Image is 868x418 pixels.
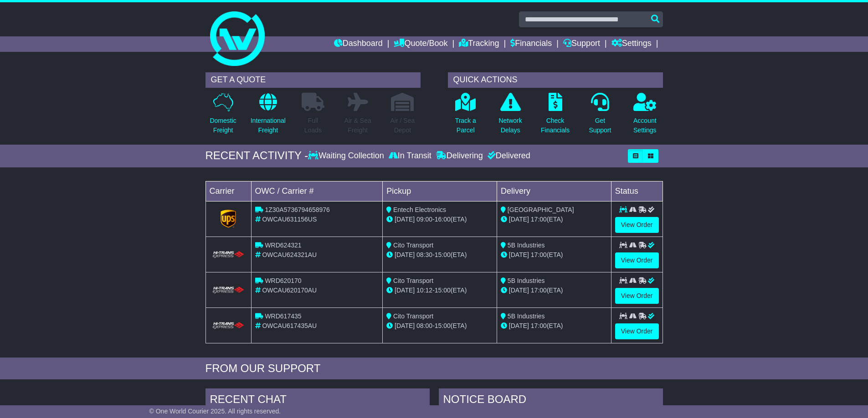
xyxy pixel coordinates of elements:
[302,116,324,135] p: Full Loads
[250,92,286,140] a: InternationalFreight
[393,242,433,249] span: Cito Transport
[541,116,570,135] p: Check Financials
[501,250,607,260] div: (ETA)
[265,277,301,284] span: WRD620170
[390,116,415,135] p: Air / Sea Depot
[393,312,433,320] span: Cito Transport
[265,242,301,249] span: WRD624321
[262,251,317,258] span: OWCAU624321AU
[508,277,545,284] span: 5B Industries
[205,149,308,162] div: RECENT ACTIVITY -
[211,322,246,330] img: HiTrans.png
[510,36,552,52] a: Financials
[205,72,421,88] div: GET A QUOTE
[344,116,371,135] p: Air & Sea Freight
[588,92,611,140] a: GetSupport
[251,181,383,201] td: OWC / Carrier #
[485,151,530,161] div: Delivered
[435,216,451,223] span: 16:00
[386,286,493,295] div: - (ETA)
[334,36,383,52] a: Dashboard
[540,92,570,140] a: CheckFinancials
[615,217,659,233] a: View Order
[205,181,251,201] td: Carrier
[386,321,493,331] div: - (ETA)
[416,216,432,223] span: 09:00
[393,277,433,284] span: Cito Transport
[416,287,432,294] span: 10:12
[383,181,497,201] td: Pickup
[589,116,611,135] p: Get Support
[498,92,522,140] a: NetworkDelays
[265,312,301,320] span: WRD617435
[416,251,432,258] span: 08:30
[508,312,545,320] span: 5B Industries
[563,36,600,52] a: Support
[435,287,451,294] span: 15:00
[435,322,451,329] span: 15:00
[611,181,663,201] td: Status
[501,215,607,224] div: (ETA)
[221,210,236,228] img: GetCarrierServiceLogo
[501,286,607,295] div: (ETA)
[209,92,236,140] a: DomesticFreight
[509,322,529,329] span: [DATE]
[531,251,547,258] span: 17:00
[497,181,611,201] td: Delivery
[210,116,236,135] p: Domestic Freight
[455,92,477,140] a: Track aParcel
[615,252,659,268] a: View Order
[509,251,529,258] span: [DATE]
[509,216,529,223] span: [DATE]
[501,321,607,331] div: (ETA)
[393,206,446,213] span: Entech Electronics
[265,206,329,213] span: 1Z30A5736794658976
[508,242,545,249] span: 5B Industries
[439,388,663,413] div: NOTICE BOARD
[615,288,659,304] a: View Order
[394,36,447,52] a: Quote/Book
[498,116,522,135] p: Network Delays
[459,36,499,52] a: Tracking
[262,322,317,329] span: OWCAU617435AU
[611,36,652,52] a: Settings
[205,388,430,413] div: RECENT CHAT
[386,151,434,161] div: In Transit
[262,216,317,223] span: OWCAU631156US
[395,287,415,294] span: [DATE]
[211,286,246,295] img: HiTrans.png
[386,215,493,224] div: - (ETA)
[416,322,432,329] span: 08:00
[251,116,286,135] p: International Freight
[633,116,657,135] p: Account Settings
[211,251,246,259] img: HiTrans.png
[308,151,386,161] div: Waiting Collection
[633,92,657,140] a: AccountSettings
[435,251,451,258] span: 15:00
[509,287,529,294] span: [DATE]
[262,287,317,294] span: OWCAU620170AU
[531,287,547,294] span: 17:00
[395,251,415,258] span: [DATE]
[395,216,415,223] span: [DATE]
[508,206,574,213] span: [GEOGRAPHIC_DATA]
[395,322,415,329] span: [DATE]
[531,216,547,223] span: 17:00
[531,322,547,329] span: 17:00
[615,323,659,339] a: View Order
[205,362,663,375] div: FROM OUR SUPPORT
[386,250,493,260] div: - (ETA)
[448,72,663,88] div: QUICK ACTIONS
[434,151,485,161] div: Delivering
[149,408,281,415] span: © One World Courier 2025. All rights reserved.
[455,116,476,135] p: Track a Parcel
